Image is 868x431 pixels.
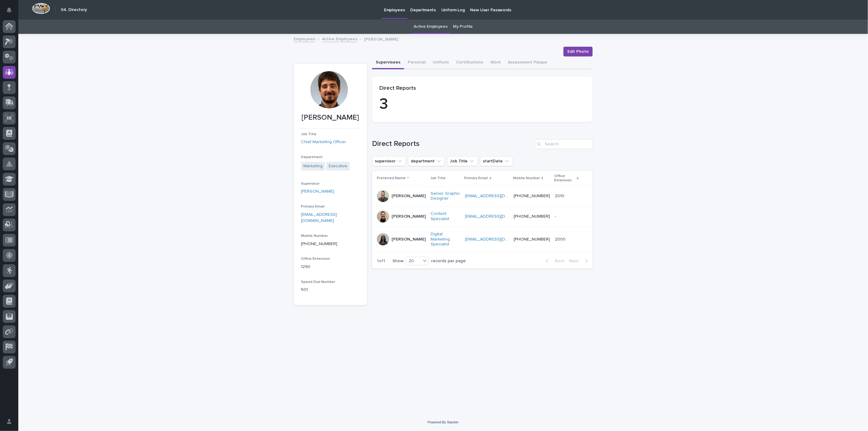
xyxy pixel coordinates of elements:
[567,258,593,264] button: Next
[322,35,357,42] a: Active Employees
[392,194,426,199] p: [PERSON_NAME]
[301,234,328,238] span: Mobile Number
[514,214,550,219] a: [PHONE_NUMBER]
[8,7,16,17] div: Notifications
[301,188,334,195] a: [PERSON_NAME]
[372,226,593,252] tr: [PERSON_NAME]Digital Marketing Specialist [EMAIL_ADDRESS][DOMAIN_NAME] [PHONE_NUMBER]20002000
[465,237,534,241] a: [EMAIL_ADDRESS][DOMAIN_NAME]
[301,212,337,223] a: [EMAIL_ADDRESS][DOMAIN_NAME]
[404,56,429,69] button: Personal
[301,257,330,261] span: Office Extension
[364,35,398,42] p: [PERSON_NAME]
[392,237,426,242] p: [PERSON_NAME]
[569,259,583,263] span: Next
[301,287,360,293] p: 501
[372,254,390,269] p: 1 of 1
[480,156,513,166] button: startDate
[329,163,347,169] a: Executive
[431,211,460,222] a: Content Specialist
[372,139,532,148] h1: Direct Reports
[301,113,360,122] p: [PERSON_NAME]
[408,156,445,166] button: department
[406,258,421,264] div: 20
[377,175,406,182] p: Preferred Name
[541,258,567,264] button: Back
[431,259,466,264] p: records per page
[487,56,504,69] button: Work
[430,175,446,182] p: Job Title
[372,56,404,69] button: Supervisees
[372,186,593,206] tr: [PERSON_NAME]Senior Graphic Designer [EMAIL_ADDRESS][DOMAIN_NAME] [PHONE_NUMBER]20102010
[3,4,16,16] button: Notifications
[301,242,337,246] a: [PHONE_NUMBER]
[392,259,403,264] p: Show
[453,20,473,34] a: My Profile
[555,213,557,219] p: -
[301,205,324,208] span: Primary Email
[301,132,316,136] span: Job Title
[551,259,564,263] span: Back
[379,95,585,114] p: 3
[465,175,488,182] p: Primary Email
[555,192,566,199] p: 2010
[563,47,593,56] button: Edit Photo
[301,182,320,186] span: Supervisor
[414,20,448,34] a: Active Employees
[514,194,550,198] a: [PHONE_NUMBER]
[301,280,335,284] span: Speed Dial Number
[379,85,585,92] p: Direct Reports
[372,156,406,166] button: supervisor
[514,237,550,241] a: [PHONE_NUMBER]
[452,56,487,69] button: Certifications
[447,156,478,166] button: Job Title
[32,3,50,14] img: Workspace Logo
[372,206,593,227] tr: [PERSON_NAME]Content Specialist [EMAIL_ADDRESS][DOMAIN_NAME] [PHONE_NUMBER]--
[303,163,323,169] a: Marketing
[431,191,460,201] a: Senior Graphic Designer
[465,194,534,198] a: [EMAIL_ADDRESS][DOMAIN_NAME]
[429,56,452,69] button: Uniform
[301,139,346,145] a: Chief Marketing Officer
[431,232,460,247] a: Digital Marketing Specialist
[554,173,575,184] p: Office Extension
[504,56,551,69] button: Assessment Plaque
[535,139,593,149] input: Search
[301,264,360,270] p: 1290
[567,49,589,55] span: Edit Photo
[428,420,458,424] a: Powered By Stacker
[392,214,426,219] p: [PERSON_NAME]
[513,175,540,182] p: Mobile Number
[294,35,315,42] a: Employees
[61,7,87,13] h2: 04. Directory
[555,236,567,242] p: 2000
[465,214,534,219] a: [EMAIL_ADDRESS][DOMAIN_NAME]
[301,155,323,159] span: Department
